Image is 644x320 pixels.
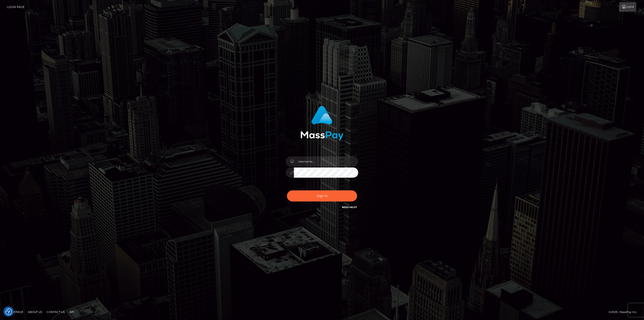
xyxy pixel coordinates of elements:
[26,308,44,315] a: About Us
[45,308,67,315] a: Contact Us
[342,206,357,209] a: Need Help?
[5,308,12,315] img: Revisit consent button
[67,308,76,315] a: API
[5,308,25,315] a: Homepage
[287,190,357,201] button: Sign in
[7,2,24,12] a: Login Page
[5,308,12,315] button: Consent Preferences
[300,106,344,141] img: MassPay Login
[619,2,636,12] a: Login
[609,310,641,315] div: © 2025 , MassPay Inc.
[294,156,358,167] input: Username...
